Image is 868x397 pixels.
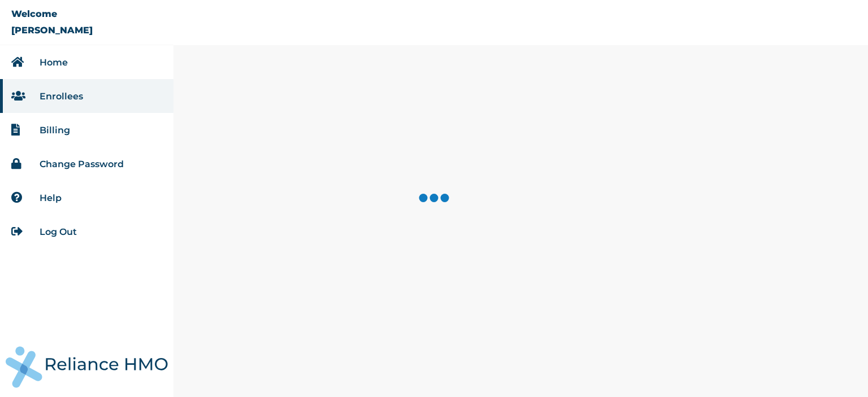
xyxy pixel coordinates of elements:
a: Billing [40,125,70,136]
img: RelianceHMO's Logo [6,346,168,388]
a: Home [40,57,68,68]
a: Help [40,193,62,203]
a: Log Out [40,226,77,237]
p: Welcome [11,8,57,19]
p: [PERSON_NAME] [11,25,93,36]
a: Enrollees [40,91,83,102]
a: Change Password [40,159,124,169]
